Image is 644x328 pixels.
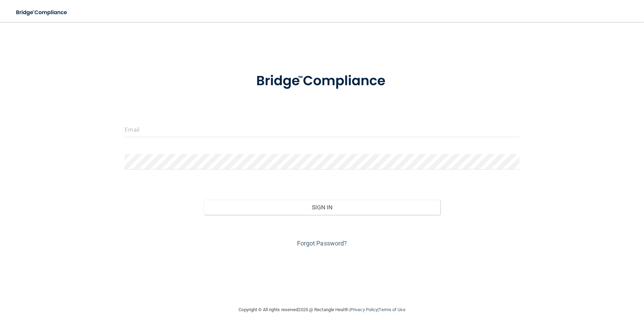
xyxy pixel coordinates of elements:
img: bridge_compliance_login_screen.278c3ca4.svg [10,6,74,20]
img: bridge_compliance_login_screen.278c3ca4.svg [242,63,402,99]
div: Copyright © All rights reserved 2025 @ Rectangle Health | | [197,299,448,321]
input: Email [125,122,519,137]
a: Forgot Password? [297,240,347,247]
a: Terms of Use [379,307,405,312]
button: Sign In [204,200,441,215]
a: Privacy Policy [350,307,378,312]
